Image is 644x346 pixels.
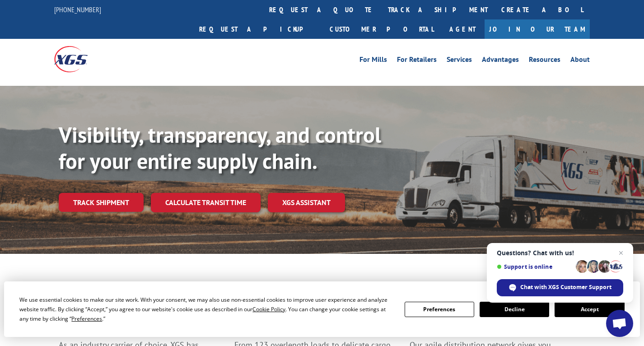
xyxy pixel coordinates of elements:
span: Cookie Policy [252,305,285,313]
span: Support is online [497,263,573,270]
span: Chat with XGS Customer Support [520,283,611,291]
a: Track shipment [59,193,144,212]
button: Decline [480,302,549,317]
div: We use essential cookies to make our site work. With your consent, we may also use non-essential ... [19,295,393,323]
div: Cookie Consent Prompt [4,281,640,337]
span: Preferences [71,315,102,323]
button: Accept [555,302,624,317]
a: Services [447,56,472,66]
a: For Mills [359,56,387,66]
a: Resources [529,56,560,66]
a: XGS ASSISTANT [268,193,345,212]
a: Open chat [606,310,633,337]
a: Customer Portal [323,19,440,39]
span: Questions? Chat with us! [497,249,623,257]
a: [PHONE_NUMBER] [54,5,101,14]
a: Advantages [482,56,519,66]
a: Join Our Team [485,19,590,39]
a: Calculate transit time [151,193,261,212]
b: Visibility, transparency, and control for your entire supply chain. [59,121,381,175]
button: Preferences [405,302,474,317]
span: Chat with XGS Customer Support [497,279,623,296]
a: Agent [440,19,485,39]
a: For Retailers [397,56,437,66]
a: About [570,56,590,66]
a: Request a pickup [192,19,323,39]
